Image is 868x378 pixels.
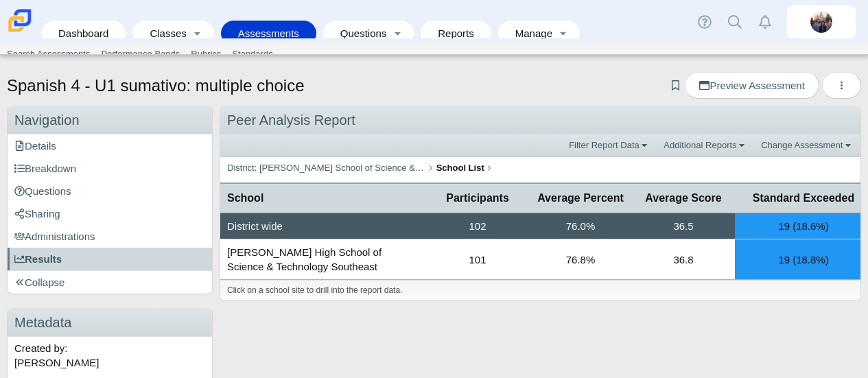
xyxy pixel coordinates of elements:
[8,248,212,270] a: Results
[426,213,529,239] div: 102
[220,106,860,134] div: Peer Analysis Report
[224,160,430,177] a: District: [PERSON_NAME] School of Science & Technology
[433,191,522,206] span: Participants
[5,25,34,37] a: Carmen School of Science & Technology
[139,21,187,46] a: Classes
[565,139,653,152] a: Filter Report Data
[669,80,682,91] a: Add bookmark
[554,21,573,46] a: Toggle expanded
[8,180,212,202] a: Questions
[436,163,484,173] b: School List
[226,44,278,64] a: Standards
[536,191,625,206] span: Average Percent
[14,185,71,197] span: Questions
[685,72,819,99] a: Preview Assessment
[228,21,309,46] a: Assessments
[426,239,529,279] td: 101
[742,191,865,206] span: Standard Exceeded
[14,253,62,265] span: Results
[8,337,212,374] div: Created by: [PERSON_NAME]
[639,191,728,206] span: Average Score
[220,213,426,239] div: District wide
[810,11,832,33] img: britta.barnhart.NdZ84j
[505,21,554,46] a: Manage
[427,21,484,46] a: Reports
[7,74,305,97] h1: Spanish 4 - U1 sumativo: multiple choice
[660,139,751,152] a: Additional Reports
[822,72,861,99] button: More options
[529,213,632,239] div: 76.0%
[185,44,226,64] a: Rubrics
[48,21,119,46] a: Dashboard
[632,213,735,239] div: 36.5
[8,271,212,294] a: Collapse
[227,191,419,206] span: School
[8,134,212,157] a: Details
[787,5,856,38] a: britta.barnhart.NdZ84j
[632,239,735,279] td: 36.8
[1,44,95,64] a: Search Assessments
[14,231,95,242] span: Administrations
[8,225,212,248] a: Administrations
[5,6,34,35] img: Carmen School of Science & Technology
[14,276,64,288] span: Collapse
[14,113,80,128] span: Navigation
[8,309,212,337] h3: Metadata
[220,280,860,300] div: Click on a school site to drill into the report data.
[388,21,407,46] a: Toggle expanded
[220,239,426,279] td: [PERSON_NAME] High School of Science & Technology Southeast
[8,157,212,180] a: Breakdown
[14,163,76,174] span: Breakdown
[330,21,388,46] a: Questions
[750,7,780,37] a: Alerts
[699,80,804,91] span: Preview Assessment
[529,239,632,279] td: 76.8%
[14,208,60,220] span: Sharing
[14,140,56,152] span: Details
[188,21,207,46] a: Toggle expanded
[95,44,185,64] a: Performance Bands
[8,202,212,225] a: Sharing
[758,139,857,152] a: Change Assessment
